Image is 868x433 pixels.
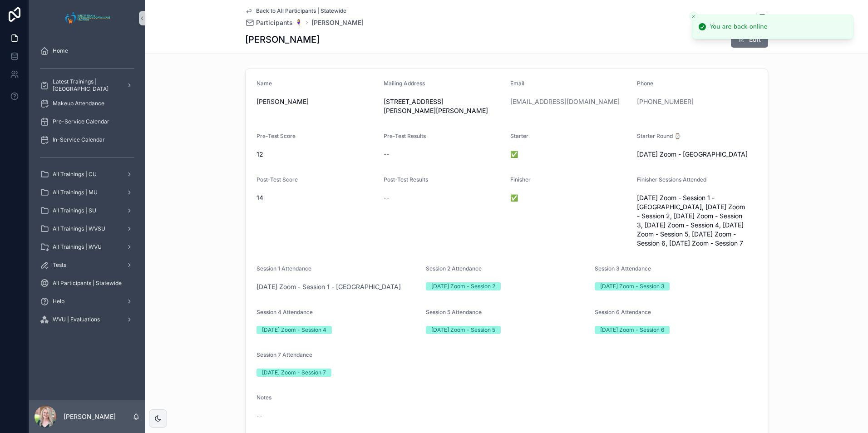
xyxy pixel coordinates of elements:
span: Session 7 Attendance [256,351,312,358]
span: Pre-Test Score [256,133,296,139]
span: Pre-Service Calendar [53,118,109,125]
a: [DATE] Zoom - Session 1 - [GEOGRAPHIC_DATA] [256,282,401,291]
a: All Trainings | MU [35,184,140,201]
span: Participants 🧍‍♀️ [256,18,302,27]
span: WVU | Evaluations [53,316,100,323]
div: scrollable content [29,36,145,340]
div: You are back online [710,22,767,31]
span: Session 5 Attendance [426,309,482,315]
span: Finisher [510,176,531,183]
span: Session 2 Attendance [426,265,482,272]
span: Post-Test Score [256,176,298,183]
span: Session 3 Attendance [595,265,651,272]
span: In-Service Calendar [53,136,105,143]
span: [STREET_ADDRESS][PERSON_NAME][PERSON_NAME] [384,97,503,115]
div: [DATE] Zoom - Session 7 [262,369,326,377]
span: Email [510,80,524,87]
a: All Trainings | CU [35,166,140,182]
a: In-Service Calendar [35,132,140,148]
span: All Trainings | WVSU [53,225,105,232]
span: Finisher Sessions Attended [637,176,706,183]
span: 14 [256,193,376,202]
span: -- [384,150,389,159]
span: -- [256,411,262,420]
span: Latest Trainings | [GEOGRAPHIC_DATA] [53,78,119,93]
a: Tests [35,257,140,273]
span: Session 4 Attendance [256,309,313,315]
a: Home [35,43,140,59]
span: Starter [510,133,528,139]
a: Makeup Attendance [35,95,140,112]
div: [DATE] Zoom - Session 5 [431,326,495,334]
span: [PERSON_NAME] [256,97,376,106]
a: All Participants | Statewide [35,275,140,291]
span: Home [53,47,68,54]
span: Mailing Address [384,80,425,87]
span: All Trainings | SU [53,207,96,214]
span: Tests [53,261,66,269]
a: Pre-Service Calendar [35,113,140,130]
span: [DATE] Zoom - Session 1 - [GEOGRAPHIC_DATA], [DATE] Zoom - Session 2, [DATE] Zoom - Session 3, [D... [637,193,757,248]
a: [PERSON_NAME] [311,18,364,27]
a: WVU | Evaluations [35,311,140,328]
span: Phone [637,80,653,87]
span: All Participants | Statewide [53,280,122,287]
span: Pre-Test Results [384,133,426,139]
span: Back to All Participants | Statewide [256,7,346,15]
span: Makeup Attendance [53,100,104,107]
span: Notes [256,394,271,401]
div: [DATE] Zoom - Session 3 [600,282,664,290]
button: Edit [731,31,768,48]
a: All Trainings | WVSU [35,221,140,237]
a: All Trainings | WVU [35,239,140,255]
div: [DATE] Zoom - Session 6 [600,326,664,334]
span: Help [53,298,64,305]
span: All Trainings | CU [53,171,97,178]
h1: [PERSON_NAME] [245,33,320,46]
span: Post-Test Results [384,176,428,183]
span: [DATE] Zoom - [GEOGRAPHIC_DATA] [637,150,757,159]
span: All Trainings | MU [53,189,98,196]
span: 12 [256,150,376,159]
a: Latest Trainings | [GEOGRAPHIC_DATA] [35,77,140,93]
a: Back to All Participants | Statewide [245,7,346,15]
div: [DATE] Zoom - Session 4 [262,326,326,334]
span: -- [384,193,389,202]
span: ✅ [510,193,630,202]
a: [EMAIL_ADDRESS][DOMAIN_NAME] [510,97,620,106]
span: Starter Round ⌚ [637,133,681,139]
a: Help [35,293,140,310]
p: [PERSON_NAME] [64,412,116,421]
span: Name [256,80,272,87]
span: All Trainings | WVU [53,243,102,251]
div: [DATE] Zoom - Session 2 [431,282,495,290]
a: Participants 🧍‍♀️ [245,18,302,27]
button: Close toast [689,12,698,21]
span: ✅ [510,150,630,159]
a: All Trainings | SU [35,202,140,219]
span: Session 6 Attendance [595,309,651,315]
a: [PHONE_NUMBER] [637,97,694,106]
img: App logo [63,11,112,25]
span: Session 1 Attendance [256,265,311,272]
